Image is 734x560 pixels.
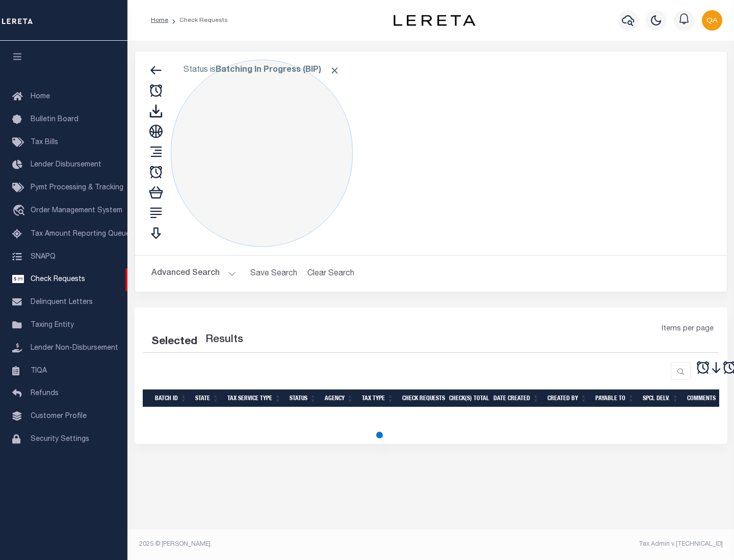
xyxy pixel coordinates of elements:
[151,17,168,23] a: Home
[639,389,683,407] th: Spcl Delv.
[31,436,89,443] span: Security Settings
[31,93,50,100] span: Home
[31,413,87,420] span: Customer Profile
[223,389,285,407] th: Tax Service Type
[31,139,58,146] span: Tax Bills
[151,264,236,284] button: Advanced Search
[662,324,714,335] span: Items per page
[31,231,130,238] span: Tax Amount Reporting Queue
[132,540,431,549] div: 2025 © [PERSON_NAME].
[285,389,321,407] th: Status
[31,184,123,191] span: Pymt Processing & Tracking
[12,205,29,218] i: travel_explore
[31,161,101,169] span: Lender Disbursement
[171,60,353,247] div: Click to Edit
[543,389,591,407] th: Created By
[31,207,122,214] span: Order Management System
[168,16,228,25] li: Check Requests
[321,389,358,407] th: Agency
[31,116,78,123] span: Bulletin Board
[216,66,340,74] b: Batching In Progress (BIP)
[31,390,59,397] span: Refunds
[205,332,243,348] label: Results
[31,345,118,352] span: Lender Non-Disbursement
[329,65,340,76] span: Click to Remove
[191,389,223,407] th: State
[151,389,191,407] th: Batch Id
[31,276,85,283] span: Check Requests
[358,389,398,407] th: Tax Type
[31,322,74,329] span: Taxing Entity
[394,15,475,26] img: logo-dark.svg
[489,389,543,407] th: Date Created
[303,264,359,284] button: Clear Search
[438,540,723,549] div: Tax Admin v.[TECHNICAL_ID]
[591,389,639,407] th: Payable To
[702,10,722,31] img: svg+xml;base64,PHN2ZyB4bWxucz0iaHR0cDovL3d3dy53My5vcmcvMjAwMC9zdmciIHBvaW50ZXItZXZlbnRzPSJub25lIi...
[31,367,47,374] span: TIQA
[151,334,197,350] div: Selected
[31,299,93,306] span: Delinquent Letters
[683,389,729,407] th: Comments
[31,253,56,260] span: SNAPQ
[244,264,303,284] button: Save Search
[398,389,445,407] th: Check Requests
[445,389,489,407] th: Check(s) Total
